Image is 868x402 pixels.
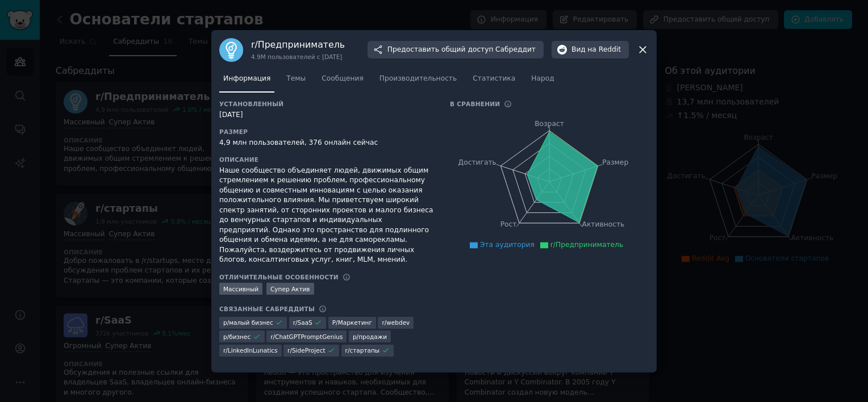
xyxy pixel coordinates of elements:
span: r/Предприниматель [550,241,623,249]
tspan: Достигать [458,158,496,166]
span: r/ webdev [382,319,410,326]
a: Темы [282,70,310,93]
a: Производительность [375,70,461,93]
button: Предоставить общий доступСабреддит [368,41,544,59]
span: Р/Маркетинг [332,319,372,326]
tspan: Активность [582,220,625,228]
h3: В сравнении [450,100,500,108]
div: 4,9 млн пользователей, 376 онлайн сейчас [219,138,434,148]
span: Темы [286,74,306,84]
a: Народ [527,70,558,93]
button: Видна Reddit [552,41,629,59]
a: Статистика [469,70,519,93]
span: р/продажи [353,333,387,341]
a: Информация [219,70,274,93]
img: Предприниматель [219,38,243,62]
span: r/ SideProject [287,346,325,354]
span: r/ SaaS [293,319,312,326]
h3: Связанные сабреддиты [219,305,315,313]
h3: Описание [219,156,434,164]
span: Сабреддит [495,45,536,55]
span: р/малый бизнес [223,319,273,326]
span: Эта аудитория [480,241,535,249]
span: r/стартапы [345,346,380,354]
span: Народ [531,74,554,84]
span: Информация [223,74,270,84]
div: [DATE] [219,110,434,120]
font: Вид [571,45,586,55]
h3: Размер [219,128,434,136]
span: на Reddit [587,45,621,55]
tspan: Возраст [535,120,564,128]
div: Супер Актив [266,283,314,295]
div: Массивный [219,283,262,295]
h3: Отличительные особенности [219,273,339,281]
span: Производительность [379,74,457,84]
span: Статистика [473,74,515,84]
font: Предоставить общий доступ [387,45,494,55]
a: Сообщения [318,70,368,93]
h3: r/Предприниматель [251,39,345,51]
span: r/ ChatGPTPromptGenius [270,333,343,341]
div: Наше сообщество объединяет людей, движимых общим стремлением к решению проблем, профессиональному... [219,166,434,265]
div: 4.9M пользователей с [DATE] [251,53,345,61]
h3: Установленный [219,100,434,108]
span: р/бизнес [223,333,251,341]
span: Сообщения [322,74,364,84]
tspan: Размер [602,158,628,166]
tspan: Рост [500,220,517,228]
span: r/ LinkedInLunatics [223,346,278,354]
